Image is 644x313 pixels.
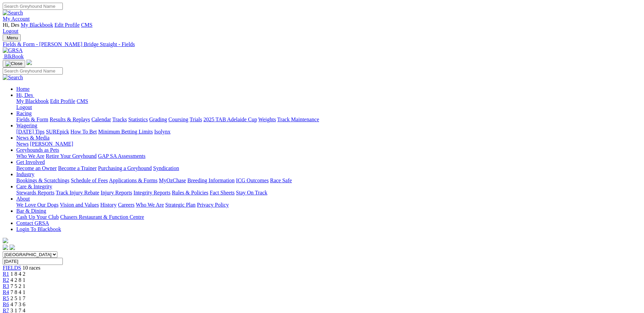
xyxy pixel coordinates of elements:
[3,289,9,295] a: R4
[16,98,49,104] a: My Blackbook
[149,117,167,122] a: Grading
[16,184,52,189] a: Care & Integrity
[11,271,25,277] span: 1 8 4 2
[16,135,50,141] a: News & Media
[258,117,276,122] a: Weights
[46,129,69,134] a: SUREpick
[5,61,22,66] img: Close
[16,165,641,171] div: Get Involved
[16,92,34,98] a: Hi, Des
[197,202,229,208] a: Privacy Policy
[16,214,59,220] a: Cash Up Your Club
[11,289,25,295] span: 7 8 4 1
[3,271,9,277] a: R1
[236,178,269,183] a: ICG Outcomes
[16,202,58,208] a: We Love Our Dogs
[16,98,641,110] div: Hi, Des
[3,295,9,301] a: R5
[71,129,97,134] a: How To Bet
[16,159,45,165] a: Get Involved
[16,190,641,196] div: Care & Integrity
[16,178,69,183] a: Bookings & Scratchings
[3,34,21,41] button: Toggle navigation
[3,245,8,250] img: facebook.svg
[16,147,59,153] a: Greyhounds as Pets
[3,238,8,243] img: logo-grsa-white.png
[3,22,641,34] div: My Account
[270,178,292,183] a: Race Safe
[10,245,15,250] img: twitter.svg
[3,22,19,28] span: Hi, Des
[16,153,641,159] div: Greyhounds as Pets
[16,202,641,208] div: About
[16,123,37,128] a: Wagering
[16,178,641,184] div: Industry
[54,22,79,28] a: Edit Profile
[16,92,33,98] span: Hi, Des
[60,214,144,220] a: Chasers Restaurant & Function Centre
[58,165,97,171] a: Become a Trainer
[210,190,235,195] a: Fact Sheets
[203,117,257,122] a: 2025 TAB Adelaide Cup
[7,35,18,40] span: Menu
[128,117,148,122] a: Statistics
[189,117,202,122] a: Trials
[16,104,32,110] a: Logout
[172,190,208,195] a: Rules & Policies
[3,301,9,307] a: R6
[154,129,170,134] a: Isolynx
[16,190,54,195] a: Stewards Reports
[109,178,158,183] a: Applications & Forms
[98,129,153,134] a: Minimum Betting Limits
[16,141,641,147] div: News & Media
[16,208,46,214] a: Bar & Dining
[112,117,127,122] a: Tracks
[168,117,188,122] a: Coursing
[3,16,30,22] a: My Account
[16,220,49,226] a: Contact GRSA
[3,54,24,59] a: BlkBook
[50,98,75,104] a: Edit Profile
[11,277,25,283] span: 4 2 8 1
[56,190,99,195] a: Track Injury Rebate
[3,60,25,67] button: Toggle navigation
[136,202,164,208] a: Who We Are
[16,214,641,220] div: Bar & Dining
[60,202,99,208] a: Vision and Values
[98,153,146,159] a: GAP SA Assessments
[100,190,132,195] a: Injury Reports
[236,190,267,195] a: Stay On Track
[91,117,111,122] a: Calendar
[30,141,73,147] a: [PERSON_NAME]
[3,47,23,54] img: GRSA
[277,117,319,122] a: Track Maintenance
[3,258,63,265] input: Select date
[16,153,44,159] a: Who We Are
[3,41,641,47] a: Fields & Form - [PERSON_NAME] Bridge Straight - Fields
[159,178,186,183] a: MyOzChase
[16,196,30,202] a: About
[16,86,30,92] a: Home
[16,165,57,171] a: Become an Owner
[3,28,18,34] a: Logout
[11,301,25,307] span: 4 7 3 6
[3,277,9,283] a: R2
[3,283,9,289] a: R3
[3,67,63,75] input: Search
[100,202,116,208] a: History
[16,141,29,147] a: News
[16,171,34,177] a: Industry
[3,265,21,271] a: FIELDS
[50,117,90,122] a: Results & Replays
[4,54,24,59] span: BlkBook
[187,178,235,183] a: Breeding Information
[71,178,108,183] a: Schedule of Fees
[11,283,25,289] span: 7 5 2 1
